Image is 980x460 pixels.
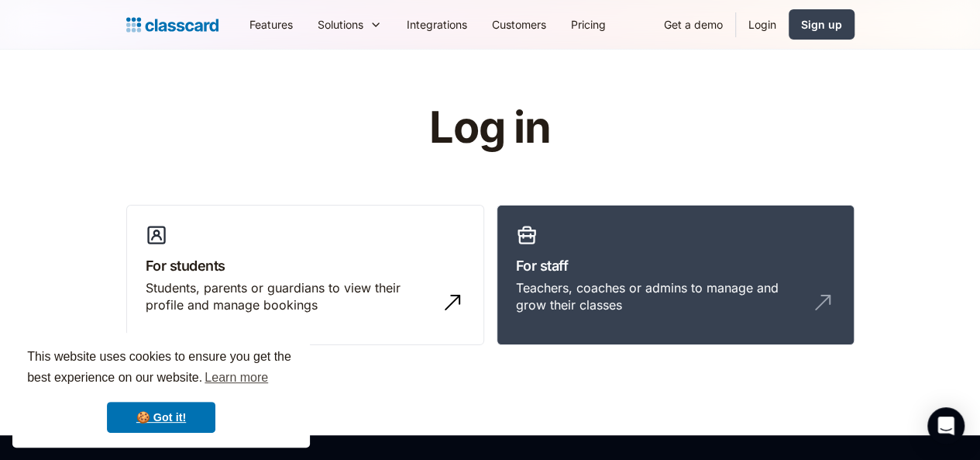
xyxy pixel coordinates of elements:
[516,255,835,276] h3: For staff
[154,90,167,102] img: tab_keywords_by_traffic_grey.svg
[146,255,465,276] h3: For students
[305,7,394,42] div: Solutions
[146,279,434,314] div: Students, parents or guardians to view their profile and manage bookings
[736,7,789,42] a: Login
[12,333,310,448] div: cookieconsent
[801,16,842,33] div: Sign up
[480,7,559,42] a: Customers
[171,92,261,102] div: Keywords by Traffic
[42,90,54,102] img: tab_domain_overview_orange.svg
[107,402,215,433] a: dismiss cookie message
[237,7,305,42] a: Features
[202,366,270,389] a: learn more about cookies
[43,25,76,37] div: v 4.0.25
[318,16,363,33] div: Solutions
[27,348,295,389] span: This website uses cookies to ensure you get the best experience on our website.
[25,40,37,53] img: website_grey.svg
[25,25,37,37] img: logo_orange.svg
[40,40,170,53] div: Domain: [DOMAIN_NAME]
[394,7,480,42] a: Integrations
[497,205,854,346] a: For staffTeachers, coaches or admins to manage and grow their classes
[652,7,735,42] a: Get a demo
[59,92,139,102] div: Domain Overview
[789,9,854,40] a: Sign up
[244,104,736,152] h1: Log in
[126,205,484,346] a: For studentsStudents, parents or guardians to view their profile and manage bookings
[126,14,218,36] a: Logo
[559,7,618,42] a: Pricing
[516,279,804,314] div: Teachers, coaches or admins to manage and grow their classes
[927,407,965,444] div: Open Intercom Messenger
